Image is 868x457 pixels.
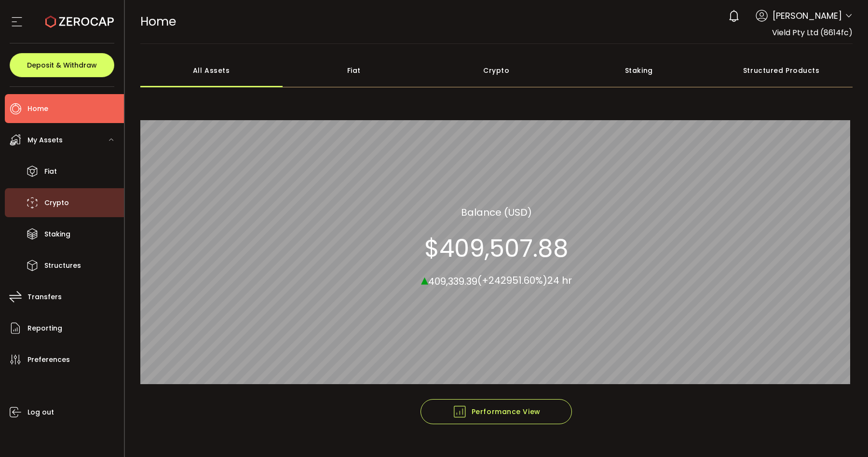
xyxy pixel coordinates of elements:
section: Balance (USD) [461,205,532,219]
div: Staking [568,54,710,87]
div: All Assets [140,54,283,87]
span: My Assets [27,133,63,147]
span: Home [27,102,48,116]
span: 24 hr [547,274,572,287]
iframe: Chat Widget [820,411,868,457]
span: Home [140,13,176,30]
span: Structures [44,259,81,273]
span: ▴ [421,269,428,290]
span: Preferences [27,353,70,367]
button: Performance View [420,399,572,424]
span: Performance View [452,404,541,419]
div: Structured Products [710,54,853,87]
span: 409,339.39 [428,274,477,288]
div: Fiat [283,54,425,87]
span: Vield Pty Ltd (8614fc) [772,27,853,38]
button: Deposit & Withdraw [10,53,114,77]
span: Staking [44,227,70,241]
span: Reporting [27,321,62,335]
span: Deposit & Withdraw [27,62,97,69]
span: Transfers [27,290,62,304]
span: Fiat [44,165,57,179]
span: (+242951.60%) [477,274,547,287]
div: Crypto [425,54,568,87]
section: $409,507.88 [424,234,569,263]
span: [PERSON_NAME] [773,9,842,22]
span: Crypto [44,196,69,210]
span: Log out [27,405,54,419]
